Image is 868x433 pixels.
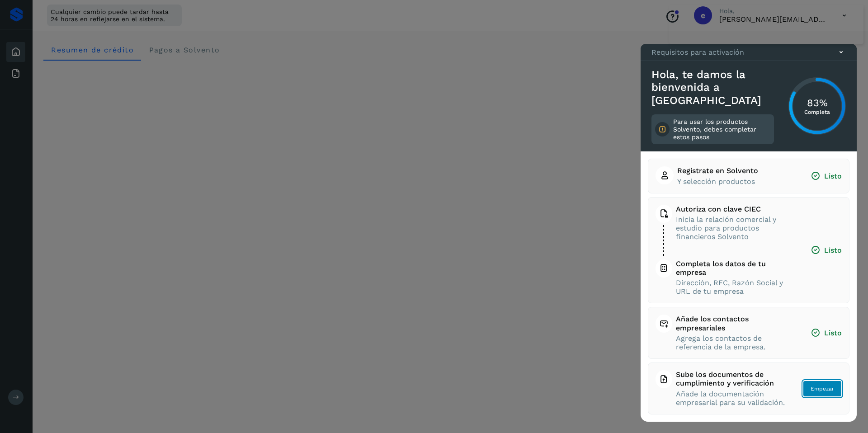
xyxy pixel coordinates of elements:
p: Completa [804,109,830,115]
p: Requisitos para activación [651,48,744,56]
span: Añade la documentación empresarial para su validación. [676,390,786,407]
span: Dirección, RFC, Razón Social y URL de tu empresa [676,278,793,296]
button: Autoriza con clave CIECInicia la relación comercial y estudio para productos financieros Solvento... [656,205,842,296]
span: Listo [811,245,842,255]
h3: Hola, te damos la bienvenida a [GEOGRAPHIC_DATA] [651,68,774,107]
button: Empezar [803,381,842,397]
h3: 83% [804,97,830,109]
span: Inicia la relación comercial y estudio para productos financieros Solvento [676,215,793,241]
button: Sube los documentos de cumplimiento y verificaciónAñade la documentación empresarial para su vali... [656,370,842,407]
button: Registrate en SolventoY selección productosListo [656,166,842,185]
span: Registrate en Solvento [677,166,758,175]
span: Sube los documentos de cumplimiento y verificación [676,370,786,387]
span: Autoriza con clave CIEC [676,205,793,213]
span: Añade los contactos empresariales [676,315,793,332]
span: Listo [811,171,842,181]
p: Para usar los productos Solvento, debes completar estos pasos [673,118,770,141]
span: Completa los datos de tu empresa [676,259,793,277]
span: Y selección productos [677,177,758,186]
span: Listo [811,328,842,338]
button: Añade los contactos empresarialesAgrega los contactos de referencia de la empresa.Listo [656,315,842,351]
span: Agrega los contactos de referencia de la empresa. [676,334,793,351]
span: Empezar [811,385,834,393]
div: Requisitos para activación [641,44,857,61]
